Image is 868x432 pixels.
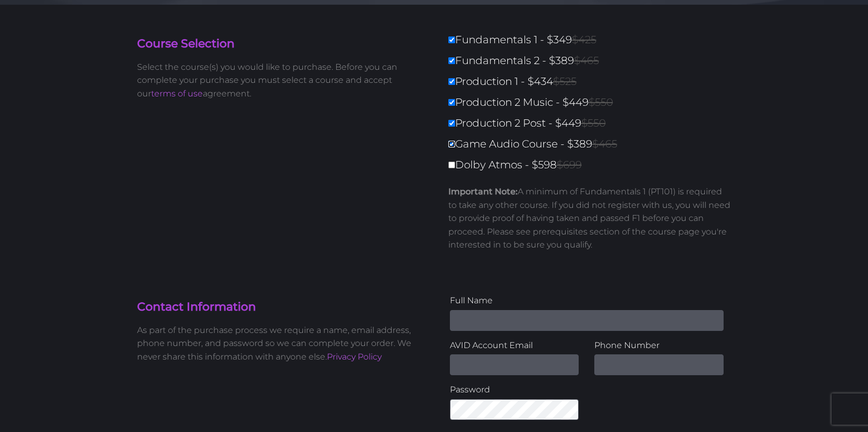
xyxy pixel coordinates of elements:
[589,96,613,108] span: $550
[592,138,617,150] span: $465
[137,299,426,315] h4: Contact Information
[448,57,455,64] input: Fundamentals 2 - $389$465
[450,339,579,352] label: AVID Account Email
[151,89,203,98] a: terms of use
[448,36,455,43] input: Fundamentals 1 - $349$425
[448,93,738,112] label: Production 2 Music - $449
[448,120,455,127] input: Production 2 Post - $449$550
[448,52,738,70] label: Fundamentals 2 - $389
[594,339,724,352] label: Phone Number
[137,36,426,52] h4: Course Selection
[448,78,455,85] input: Production 1 - $434$525
[137,60,426,101] p: Select the course(s) you would like to purchase. Before you can complete your purchase you must s...
[448,156,738,174] label: Dolby Atmos - $598
[574,54,599,67] span: $465
[448,185,731,252] p: A minimum of Fundamentals 1 (PT101) is required to take any other course. If you did not register...
[137,324,426,364] p: As part of the purchase process we require a name, email address, phone number, and password so w...
[448,114,738,132] label: Production 2 Post - $449
[581,117,606,129] span: $550
[448,99,455,106] input: Production 2 Music - $449$550
[448,162,455,168] input: Dolby Atmos - $598$699
[450,294,724,307] label: Full Name
[553,75,577,88] span: $525
[450,383,579,397] label: Password
[572,33,596,46] span: $425
[448,135,738,153] label: Game Audio Course - $389
[448,187,518,196] strong: Important Note:
[448,72,738,91] label: Production 1 - $434
[557,158,582,171] span: $699
[448,141,455,147] input: Game Audio Course - $389$465
[448,31,738,49] label: Fundamentals 1 - $349
[327,352,382,362] a: Privacy Policy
